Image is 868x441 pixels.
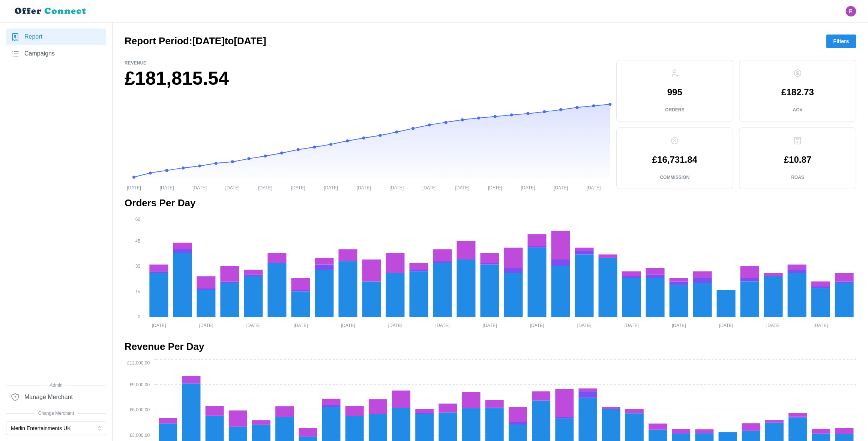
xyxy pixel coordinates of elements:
[24,32,42,42] span: Report
[6,410,106,417] span: Change Merchant
[6,421,106,435] button: Merlin Entertainments UK
[130,407,150,412] tspan: £6,000.00
[845,6,856,16] button: Open user button
[660,174,689,181] p: Commission
[24,393,73,402] span: Manage Merchant
[826,34,856,48] button: Filters
[246,322,261,328] tspan: [DATE]
[483,322,497,328] tspan: [DATE]
[199,322,213,328] tspan: [DATE]
[577,322,592,328] tspan: [DATE]
[125,34,266,48] h2: Report Period: [DATE] to [DATE]
[135,238,141,244] tspan: 45
[652,155,697,164] p: £16,731.84
[530,322,544,328] tspan: [DATE]
[6,382,106,389] span: Admin
[422,185,437,190] tspan: [DATE]
[791,174,804,181] p: ROAS
[719,322,733,328] tspan: [DATE]
[6,45,106,62] a: Campaigns
[357,185,371,190] tspan: [DATE]
[672,322,686,328] tspan: [DATE]
[258,185,272,190] tspan: [DATE]
[135,216,141,222] tspan: 60
[586,185,601,190] tspan: [DATE]
[291,185,305,190] tspan: [DATE]
[127,360,150,366] tspan: £12,000.00
[125,196,856,210] h2: Orders Per Day
[845,6,856,16] img: Ryan Gribben
[341,322,355,328] tspan: [DATE]
[127,185,141,190] tspan: [DATE]
[766,322,781,328] tspan: [DATE]
[784,155,811,164] p: £10.87
[6,28,106,45] a: Report
[6,388,106,405] a: Manage Merchant
[130,433,150,438] tspan: £3,000.00
[225,185,240,190] tspan: [DATE]
[192,185,207,190] tspan: [DATE]
[160,185,174,190] tspan: [DATE]
[24,49,55,58] span: Campaigns
[814,322,828,328] tspan: [DATE]
[12,4,90,18] img: loyalBe Logo
[138,314,140,319] tspan: 0
[521,185,535,190] tspan: [DATE]
[625,322,639,328] tspan: [DATE]
[665,107,684,113] p: Orders
[833,35,849,48] span: Filters
[125,60,610,66] p: Revenue
[436,322,450,328] tspan: [DATE]
[455,185,469,190] tspan: [DATE]
[667,88,682,97] p: 995
[324,185,338,190] tspan: [DATE]
[781,88,814,97] p: £182.73
[125,66,610,91] h1: £181,815.54
[554,185,568,190] tspan: [DATE]
[135,264,141,269] tspan: 30
[130,382,150,387] tspan: £9,000.00
[135,289,141,294] tspan: 15
[294,322,308,328] tspan: [DATE]
[125,340,856,353] h2: Revenue Per Day
[793,107,802,113] p: AOV
[152,322,166,328] tspan: [DATE]
[488,185,502,190] tspan: [DATE]
[389,185,404,190] tspan: [DATE]
[388,322,402,328] tspan: [DATE]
